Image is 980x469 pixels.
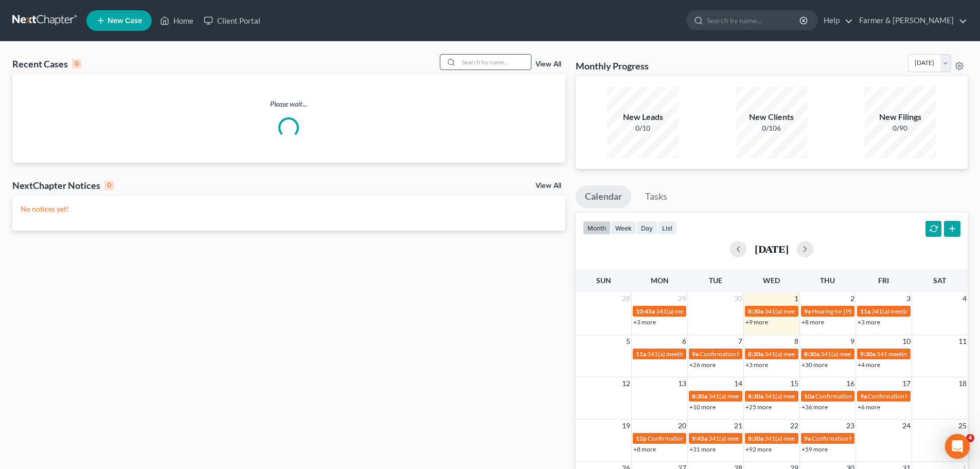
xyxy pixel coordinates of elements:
[905,292,912,305] span: 3
[607,111,679,123] div: New Leads
[961,292,968,305] span: 4
[708,435,808,442] span: 341(a) meeting for [PERSON_NAME]
[689,445,716,453] a: +31 more
[681,335,687,348] span: 6
[636,435,647,442] span: 12p
[812,307,892,315] span: Hearing for [PERSON_NAME]
[901,420,912,432] span: 24
[860,392,867,400] span: 9a
[864,111,936,123] div: New Filings
[700,350,871,358] span: Confirmation hearing for [PERSON_NAME] & [PERSON_NAME]
[763,276,780,285] span: Wed
[755,244,789,254] h2: [DATE]
[957,377,968,390] span: 18
[849,335,856,348] span: 9
[621,377,631,390] span: 12
[677,377,687,390] span: 13
[858,361,880,369] a: +4 more
[633,318,656,326] a: +3 more
[12,58,81,70] div: Recent Cases
[651,276,669,285] span: Mon
[709,276,722,285] span: Tue
[733,377,743,390] span: 14
[901,377,912,390] span: 17
[647,350,746,358] span: 341(a) meeting for [PERSON_NAME]
[611,221,636,235] button: week
[945,434,970,459] div: Open Intercom Messenger
[733,420,743,432] span: 21
[633,445,656,453] a: +8 more
[583,221,611,235] button: month
[636,185,676,208] a: Tasks
[656,307,755,315] span: 341(a) meeting for [PERSON_NAME]
[793,335,799,348] span: 8
[636,221,657,235] button: day
[536,61,561,68] a: View All
[689,403,716,411] a: +10 more
[789,377,799,390] span: 15
[818,11,853,30] a: Help
[733,292,743,305] span: 30
[576,185,631,208] a: Calendar
[748,307,763,315] span: 8:30a
[648,435,819,442] span: Confirmation hearing for [PERSON_NAME] & [PERSON_NAME]
[801,445,828,453] a: +59 more
[845,377,856,390] span: 16
[596,276,611,285] span: Sun
[21,204,557,214] p: No notices yet!
[689,361,716,369] a: +26 more
[607,123,679,133] div: 0/10
[901,335,912,348] span: 10
[858,403,880,411] a: +6 more
[957,420,968,432] span: 25
[957,335,968,348] span: 11
[199,11,265,30] a: Client Portal
[858,318,880,326] a: +3 more
[576,60,649,72] h3: Monthly Progress
[536,182,561,189] a: View All
[657,221,677,235] button: list
[812,435,929,442] span: Confirmation hearing for [PERSON_NAME]
[736,111,808,123] div: New Clients
[737,335,743,348] span: 7
[108,17,142,25] span: New Case
[707,11,801,30] input: Search by name...
[864,123,936,133] div: 0/90
[878,276,889,285] span: Fri
[708,392,808,400] span: 341(a) meeting for [PERSON_NAME]
[801,403,828,411] a: +36 more
[736,123,808,133] div: 0/106
[745,318,768,326] a: +9 more
[854,11,967,30] a: Farmer & [PERSON_NAME]
[801,361,828,369] a: +30 more
[155,11,199,30] a: Home
[625,335,631,348] span: 5
[877,350,969,358] span: 341 meeting for [PERSON_NAME]
[933,276,946,285] span: Sat
[804,392,814,400] span: 10a
[692,392,707,400] span: 8:30a
[764,392,864,400] span: 341(a) meeting for [PERSON_NAME]
[860,307,870,315] span: 11a
[745,403,772,411] a: +25 more
[804,435,811,442] span: 9a
[845,420,856,432] span: 23
[104,181,114,190] div: 0
[764,435,864,442] span: 341(a) meeting for [PERSON_NAME]
[849,292,856,305] span: 2
[12,179,114,192] div: NextChapter Notices
[72,59,81,68] div: 0
[804,350,819,358] span: 8:30a
[692,435,707,442] span: 9:45a
[789,420,799,432] span: 22
[621,292,631,305] span: 28
[966,434,974,442] span: 4
[793,292,799,305] span: 1
[801,318,824,326] a: +8 more
[677,292,687,305] span: 29
[621,420,631,432] span: 19
[636,350,646,358] span: 11a
[745,361,768,369] a: +3 more
[748,392,763,400] span: 8:30a
[748,350,763,358] span: 8:30a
